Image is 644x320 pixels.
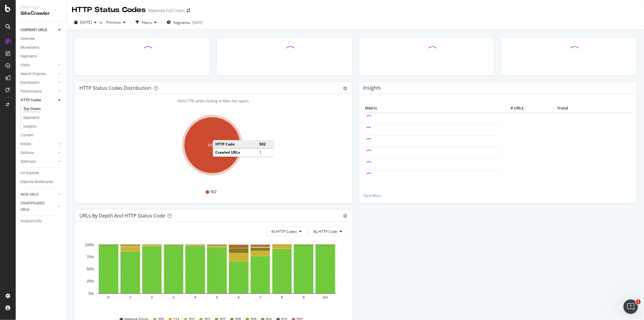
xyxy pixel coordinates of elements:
[259,296,261,299] text: 7
[257,141,274,149] td: 502
[21,158,56,165] a: Sitemaps
[21,71,56,77] a: Search Engines
[21,132,34,139] div: Content
[21,150,34,156] div: Outlinks
[79,85,151,91] div: HTTP Status Codes Distribution
[21,44,62,51] a: Movements
[79,241,345,311] svg: A chart.
[21,97,41,103] div: HTTP Codes
[194,296,196,299] text: 4
[21,132,62,139] a: Content
[21,27,47,33] div: CURRENT URLS
[23,106,62,112] a: Top Charts
[309,227,348,236] button: By HTTP Code
[21,53,37,60] div: Segments
[21,44,40,51] div: Movements
[21,141,56,147] a: Inlinks
[21,36,35,42] div: Overview
[72,18,99,27] button: [DATE]
[208,143,217,147] text: 100%
[21,10,62,17] div: SiteCrawler
[99,20,104,25] span: vs
[21,150,56,156] a: Outlinks
[23,106,41,112] div: Top Charts
[21,218,62,224] a: Analysis Info
[21,80,56,86] a: Distribution
[21,36,62,42] a: Overview
[21,53,62,60] a: Segments
[104,20,121,25] span: Previous
[303,296,305,299] text: 9
[23,123,62,130] a: Insights
[80,20,92,25] span: 2025 Aug. 30th
[89,292,94,296] text: 0%
[364,84,381,92] h4: Insights
[142,20,152,25] div: Filters
[21,191,38,198] div: NEW URLS
[23,115,62,121] a: Segments
[23,115,40,121] div: Segments
[281,296,283,299] text: 8
[343,214,348,218] div: gear
[192,20,203,25] div: [DATE]
[23,123,36,130] div: Insights
[133,18,159,27] button: Filters
[187,8,190,13] div: arrow-right-arrow-left
[636,299,641,304] span: 1
[85,243,94,247] text: 100%
[21,62,56,68] a: Visits
[21,88,56,95] a: Performance
[501,104,525,113] th: # URLS
[364,104,501,113] th: Metric
[148,8,184,14] div: Waitrose Full Crawl
[87,255,94,259] text: 75%
[257,149,274,156] td: 1
[322,296,328,299] text: 10+
[21,191,56,198] a: NEW URLS
[21,88,42,95] div: Performance
[216,296,218,299] text: 5
[21,27,56,33] a: CURRENT URLS
[79,113,345,184] svg: A chart.
[173,296,175,299] text: 3
[21,170,39,176] div: Url Explorer
[21,80,40,86] div: Distribution
[129,296,131,299] text: 1
[271,229,297,234] span: All HTTP Codes
[343,86,348,90] div: gear
[21,179,53,185] div: Explorer Bookmarks
[173,20,190,25] span: Segments
[21,200,56,213] a: DISAPPEARED URLS
[210,189,216,194] span: 502
[21,97,56,103] a: HTTP Codes
[525,104,600,113] th: Trend
[364,193,632,198] a: View More
[87,279,94,284] text: 25%
[213,141,257,149] td: HTTP Code
[21,62,30,68] div: Visits
[104,18,128,27] button: Previous
[623,299,638,314] iframe: Intercom live chat
[151,296,153,299] text: 2
[213,149,257,156] td: Crawled URLs
[21,158,36,165] div: Sitemaps
[21,218,42,224] div: Analysis Info
[107,296,109,299] text: 0
[238,296,239,299] text: 6
[21,179,62,185] a: Explorer Bookmarks
[21,200,51,213] div: DISAPPEARED URLS
[164,18,205,27] button: Segments[DATE]
[79,213,165,219] div: URLs by Depth and HTTP Status Code
[72,5,146,15] div: HTTP Status Codes
[87,267,94,271] text: 50%
[21,170,62,176] a: Url Explorer
[21,5,62,10] div: Analytics
[21,71,46,77] div: Search Engines
[21,141,31,147] div: Inlinks
[266,227,307,236] button: All HTTP Codes
[314,229,338,234] span: By HTTP Code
